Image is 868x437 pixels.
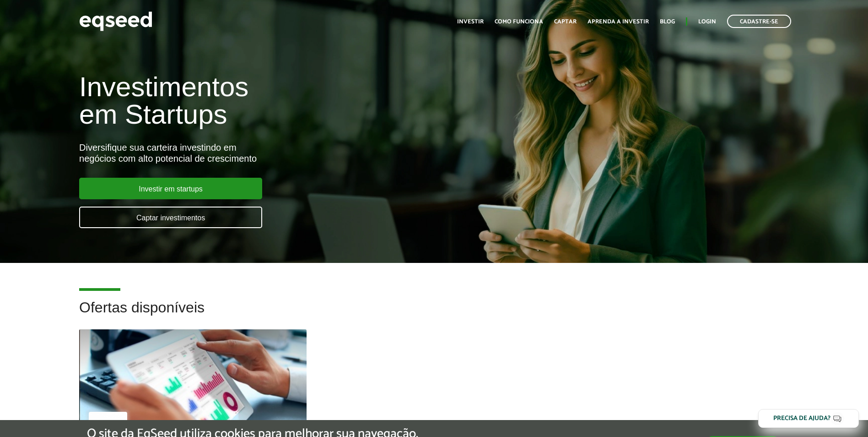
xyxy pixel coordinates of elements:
[79,9,152,33] img: EqSeed
[495,19,543,25] a: Como funciona
[79,207,262,228] a: Captar investimentos
[554,19,577,25] a: Captar
[727,15,791,28] a: Cadastre-se
[79,142,500,164] div: Diversifique sua carteira investindo em negócios com alto potencial de crescimento
[79,300,789,329] h2: Ofertas disponíveis
[660,19,675,25] a: Blog
[79,73,500,128] h1: Investimentos em Startups
[698,19,716,25] a: Login
[457,19,484,25] a: Investir
[588,19,649,25] a: Aprenda a investir
[79,178,262,199] a: Investir em startups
